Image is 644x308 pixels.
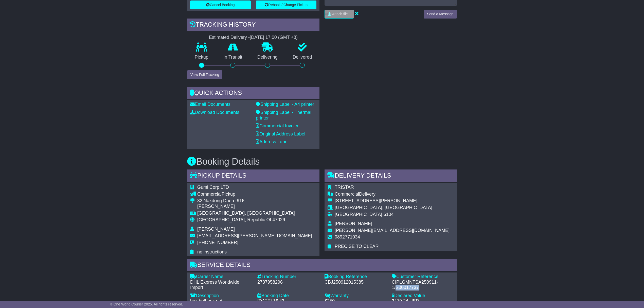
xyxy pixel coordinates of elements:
button: Rebook / Change Pickup [256,1,316,9]
button: Send a Message [424,10,457,19]
div: [GEOGRAPHIC_DATA], [GEOGRAPHIC_DATA] [197,211,312,216]
div: Customer Reference [392,274,454,280]
span: [PERSON_NAME] [335,221,372,226]
div: CIPLGMNTSA250911-1/S00017737 [392,280,454,290]
a: Download Documents [190,110,239,115]
div: [DATE] 16:43 [257,298,319,304]
div: [PERSON_NAME] [197,204,312,209]
div: $250 [325,298,387,304]
div: [STREET_ADDRESS][PERSON_NAME] [335,198,450,204]
span: Gumi Corp LTD [197,185,229,190]
div: Booking Reference [325,274,387,280]
span: [PERSON_NAME][EMAIL_ADDRESS][DOMAIN_NAME] [335,228,450,233]
span: [PERSON_NAME] [197,227,235,232]
div: Pickup [197,192,312,197]
div: CBJ250912015385 [325,280,387,285]
a: Shipping Label - Thermal printer [256,110,311,121]
div: Carrier Name [190,274,252,280]
span: [EMAIL_ADDRESS][PERSON_NAME][DOMAIN_NAME] [197,233,312,238]
span: 6104 [383,212,393,217]
p: Delivered [285,55,320,60]
div: Service Details [187,259,457,272]
button: Cancel Booking [190,1,251,9]
div: Description [190,293,252,299]
div: Warranty [325,293,387,299]
span: [PHONE_NUMBER] [197,240,238,245]
span: TRISTAR [335,185,354,190]
a: Original Address Label [256,131,305,136]
span: [GEOGRAPHIC_DATA] [335,212,382,217]
div: Tracking Number [257,274,319,280]
h3: Booking Details [187,157,457,167]
span: no instructions [197,249,227,254]
div: [GEOGRAPHIC_DATA], [GEOGRAPHIC_DATA] [335,205,450,211]
div: Pickup Details [187,169,319,183]
p: In Transit [216,55,250,60]
div: Delivery Details [325,169,457,183]
div: Declared Value [392,293,454,299]
div: 32 Nakdong Daero 916 [197,198,312,204]
div: [DATE] 17:00 (GMT +8) [250,35,298,40]
div: hex bolt/hex nut [190,298,252,304]
div: DHL Express Worldwide Import [190,280,252,290]
span: PRECISE TO CLEAR [335,244,379,249]
p: Pickup [187,55,216,60]
button: View Full Tracking [187,70,222,79]
span: 0892771034 [335,234,360,239]
div: Tracking history [187,19,319,32]
span: Commercial [197,192,222,197]
p: Delivering [250,55,285,60]
div: Quick Actions [187,87,319,100]
div: Estimated Delivery - [187,35,319,40]
span: © One World Courier 2025. All rights reserved. [110,302,183,306]
div: 2479.24 USD [392,298,454,304]
div: 2737958296 [257,280,319,285]
a: Address Label [256,139,289,144]
a: Email Documents [190,102,230,107]
span: [GEOGRAPHIC_DATA], Republic Of [197,217,271,222]
a: Shipping Label - A4 printer [256,102,314,107]
div: Booking Date [257,293,319,299]
div: Delivery [335,192,450,197]
a: Commercial Invoice [256,123,299,128]
span: 47029 [272,217,285,222]
span: Commercial [335,192,359,197]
